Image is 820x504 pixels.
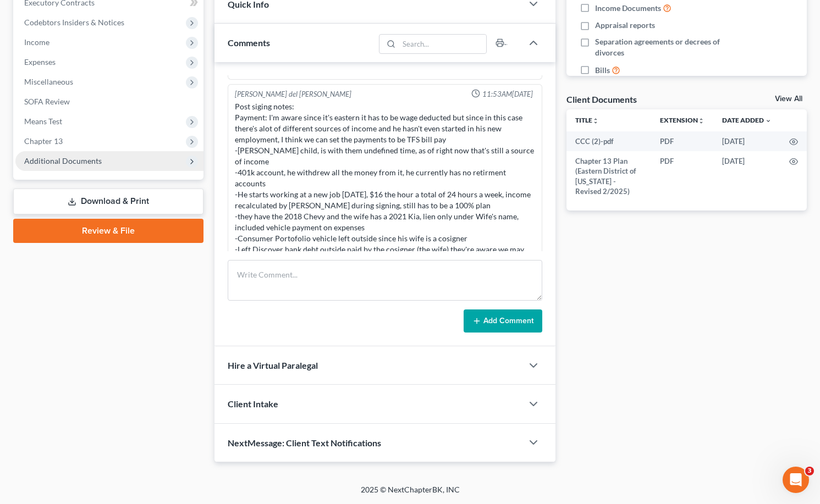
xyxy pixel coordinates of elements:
span: Miscellaneous [24,77,73,86]
span: Additional Documents [24,156,102,165]
span: 3 [805,467,814,475]
td: [DATE] [713,151,780,202]
iframe: Intercom live chat [783,467,809,493]
a: Extensionunfold_more [660,116,705,124]
a: Download & Print [13,189,203,214]
span: SOFA Review [24,97,70,106]
span: Expenses [24,57,56,67]
span: Means Test [24,117,62,126]
span: Chapter 13 [24,136,63,146]
a: Date Added expand_more [722,116,772,124]
span: 11:53AM[DATE] [482,89,533,99]
span: Bills [595,65,610,76]
td: [DATE] [713,131,780,151]
i: unfold_more [592,118,599,124]
div: [PERSON_NAME] del [PERSON_NAME] [235,89,351,99]
span: Appraisal reports [595,20,655,31]
span: NextMessage: Client Text Notifications [228,437,381,448]
td: PDF [651,131,713,151]
span: Hire a Virtual Paralegal [228,360,318,370]
a: View All [775,95,802,103]
td: CCC (2)-pdf [566,131,651,151]
span: Separation agreements or decrees of divorces [595,36,738,58]
td: Chapter 13 Plan (Eastern District of [US_STATE] - Revised 2/2025) [566,151,651,202]
a: Titleunfold_more [575,116,599,124]
i: unfold_more [698,118,705,124]
span: Income [24,37,49,47]
a: SOFA Review [15,92,203,112]
button: Add Comment [464,309,542,333]
span: Comments [228,37,270,48]
span: Client Intake [228,398,278,409]
div: Client Documents [566,93,637,105]
div: Post siging notes: Payment: I'm aware since it's eastern it has to be wage deducted but since in ... [235,101,535,266]
span: Income Documents [595,3,661,14]
i: expand_more [765,118,772,124]
div: 2025 © NextChapterBK, INC [97,484,724,504]
td: PDF [651,151,713,202]
a: Review & File [13,219,203,243]
span: Codebtors Insiders & Notices [24,18,124,27]
input: Search... [399,35,486,53]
